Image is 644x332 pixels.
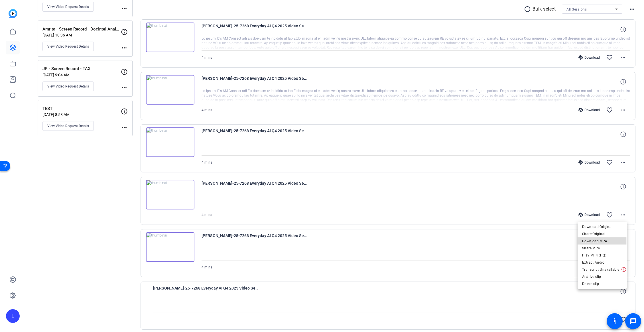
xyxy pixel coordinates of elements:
span: Share MP4 [582,245,622,252]
span: Archive clip [582,273,622,280]
img: Transcribing Failed [621,266,626,273]
span: Download MP4 [582,238,622,245]
span: Download Original [582,223,622,230]
span: Transcript Unavailable [582,266,619,273]
span: Delete clip [582,280,622,287]
span: Extract Audio [582,259,622,266]
span: Play MP4 (HQ) [582,252,622,259]
span: Share Original [582,231,622,237]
